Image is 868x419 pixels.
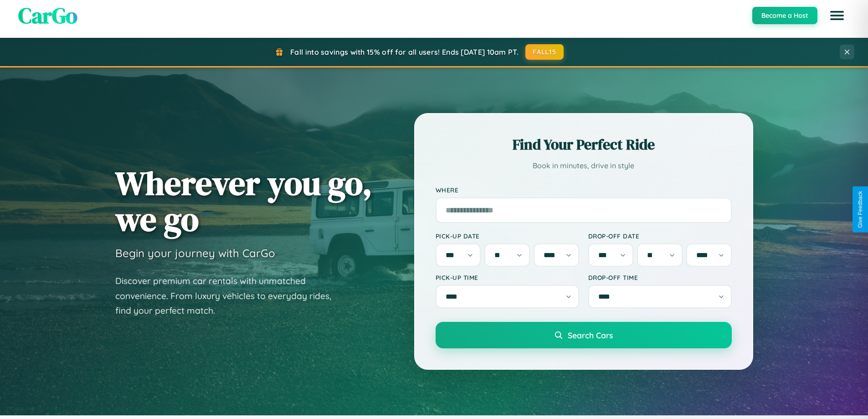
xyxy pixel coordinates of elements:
h3: Begin your journey with CarGo [115,246,275,260]
div: Give Feedback [857,191,863,228]
button: FALL15 [525,44,564,60]
button: Become a Host [752,7,817,24]
label: Drop-off Time [588,274,732,281]
span: CarGo [18,0,77,31]
button: Open menu [824,3,850,28]
h1: Wherever you go, we go [115,165,372,237]
label: Pick-up Date [436,232,579,240]
button: Search Cars [436,322,732,348]
span: Fall into savings with 15% off for all users! Ends [DATE] 10am PT. [290,47,519,57]
p: Discover premium car rentals with unmatched convenience. From luxury vehicles to everyday rides, ... [115,274,343,318]
label: Pick-up Time [436,274,579,281]
span: Search Cars [568,330,613,340]
h2: Find Your Perfect Ride [436,134,732,155]
label: Where [436,186,732,194]
label: Drop-off Date [588,232,732,240]
p: Book in minutes, drive in style [436,159,732,172]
